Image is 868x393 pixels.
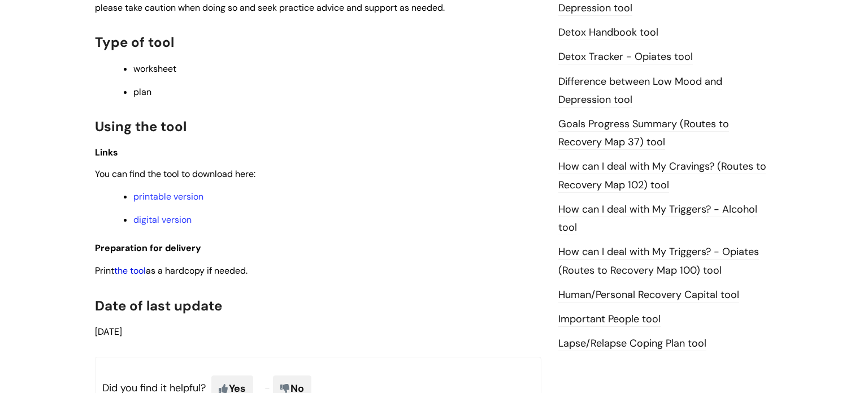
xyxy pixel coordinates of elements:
span: Type of tool [95,33,174,51]
span: You can find the tool to download here: [95,168,255,180]
a: How can I deal with My Triggers? - Alcohol tool [558,202,757,235]
a: Human/Personal Recovery Capital tool [558,288,739,303]
a: Lapse/Relapse Coping Plan tool [558,336,706,351]
span: [DATE] [95,326,122,338]
span: Preparation for delivery [95,242,201,254]
a: Important People tool [558,312,661,327]
a: Goals Progress Summary (Routes to Recovery Map 37) tool [558,117,729,150]
a: printable version [133,191,203,202]
span: Print as a hardcopy if needed. [95,265,248,277]
a: Difference between Low Mood and Depression tool [558,75,722,107]
span: Using the tool [95,118,186,135]
a: Detox Tracker - Opiates tool [558,50,693,64]
a: How can I deal with My Cravings? (Routes to Recovery Map 102) tool [558,159,766,192]
a: Detox Handbook tool [558,25,658,40]
a: Depression tool [558,1,632,16]
a: digital version [133,214,192,226]
span: worksheet [133,63,176,75]
span: Links [95,146,118,158]
a: How can I deal with My Triggers? - Opiates (Routes to Recovery Map 100) tool [558,245,759,278]
span: plan [133,86,151,98]
a: the tool [114,265,146,277]
span: Date of last update [95,297,222,314]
